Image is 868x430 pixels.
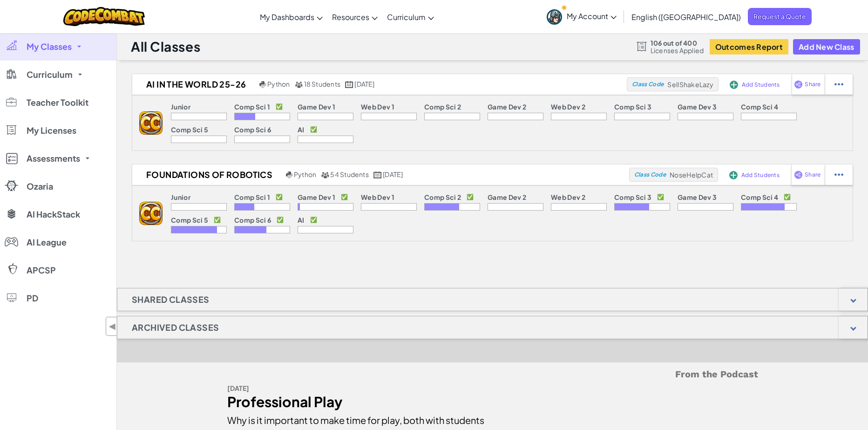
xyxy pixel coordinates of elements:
img: IconAddStudents.svg [730,81,738,89]
img: IconShare_Purple.svg [794,80,803,89]
span: Python [267,80,290,88]
p: ✅ [657,193,664,201]
a: Ai in the world 25-26 Python 18 Students [DATE] [132,77,627,91]
img: logo [139,111,163,135]
img: logo [139,202,163,225]
p: ✅ [276,193,283,201]
span: Add Students [741,172,780,178]
span: 106 out of 400 [651,39,704,47]
span: Assessments [27,154,80,163]
span: Share [805,172,821,177]
p: Game Dev 3 [678,103,717,110]
h1: All Classes [131,38,200,55]
p: Comp Sci 4 [741,103,778,110]
p: Comp Sci 4 [741,193,778,201]
span: Add Students [742,82,780,88]
p: Comp Sci 2 [424,193,461,201]
span: [DATE] [383,170,403,178]
img: python.png [259,81,266,88]
p: Comp Sci 5 [171,126,208,133]
p: Comp Sci 3 [614,103,651,110]
span: ◀ [108,320,116,333]
span: My Dashboards [260,12,314,22]
img: IconShare_Purple.svg [794,171,803,179]
h1: Archived Classes [117,316,233,339]
h5: From the Podcast [227,367,758,382]
p: Game Dev 1 [298,193,335,201]
img: calendar.svg [373,171,382,178]
a: English ([GEOGRAPHIC_DATA]) [627,4,746,29]
img: calendar.svg [345,81,353,88]
img: IconAddStudents.svg [729,171,738,179]
button: Add New Class [793,39,860,55]
h1: Shared Classes [117,288,224,311]
p: Comp Sci 5 [171,216,208,224]
h2: Foundations of Robotics [132,168,284,182]
img: MultipleUsers.png [295,81,303,88]
span: NoseHelpCat [670,171,713,179]
img: IconStudentEllipsis.svg [834,171,843,179]
h2: Ai in the world 25-26 [132,77,257,91]
p: Comp Sci 6 [234,216,271,224]
div: Professional Play [227,395,486,409]
span: 18 Students [304,80,341,88]
span: [DATE] [354,80,374,88]
p: AI [298,216,305,224]
a: Curriculum [382,4,439,29]
p: Comp Sci 3 [614,193,651,201]
img: python.png [286,171,293,178]
p: Junior [171,103,190,110]
p: ✅ [341,193,348,201]
p: ✅ [310,216,317,224]
p: Web Dev 2 [551,103,585,110]
span: AI HackStack [27,210,80,218]
span: Curriculum [387,12,426,22]
p: Comp Sci 2 [424,103,461,110]
span: Resources [332,12,369,22]
a: Resources [327,4,382,29]
p: Web Dev 1 [361,193,394,201]
p: ✅ [214,216,221,224]
p: Comp Sci 1 [234,193,270,201]
span: Python [294,170,316,178]
p: ✅ [276,103,283,110]
p: Game Dev 2 [488,103,526,110]
span: AI League [27,238,67,246]
p: Game Dev 3 [678,193,717,201]
span: Ozaria [27,182,53,191]
p: Web Dev 1 [361,103,394,110]
span: Class Code [632,82,664,87]
p: Comp Sci 6 [234,126,271,133]
span: My Licenses [27,126,76,135]
p: Junior [171,193,190,201]
a: Request a Quote [748,8,812,25]
p: ✅ [277,216,284,224]
img: CodeCombat logo [63,7,145,26]
p: Game Dev 2 [488,193,526,201]
span: Teacher Toolkit [27,98,88,107]
p: ✅ [467,193,474,201]
span: Licenses Applied [651,47,704,54]
span: Share [805,82,821,87]
span: Class Code [634,172,666,177]
span: English ([GEOGRAPHIC_DATA]) [631,12,741,22]
img: IconStudentEllipsis.svg [834,80,843,89]
a: My Dashboards [255,4,327,29]
span: Curriculum [27,70,73,79]
p: ✅ [310,126,317,133]
a: Foundations of Robotics Python 54 Students [DATE] [132,168,629,182]
p: AI [298,126,305,133]
img: avatar [547,9,562,25]
button: Outcomes Report [710,39,788,55]
p: ✅ [784,193,791,201]
span: My Classes [27,42,72,51]
p: Comp Sci 1 [234,103,270,110]
span: SellShakeLazy [667,80,713,89]
span: My Account [567,11,617,21]
a: My Account [542,2,621,31]
img: MultipleUsers.png [321,171,329,178]
div: [DATE] [227,382,486,395]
